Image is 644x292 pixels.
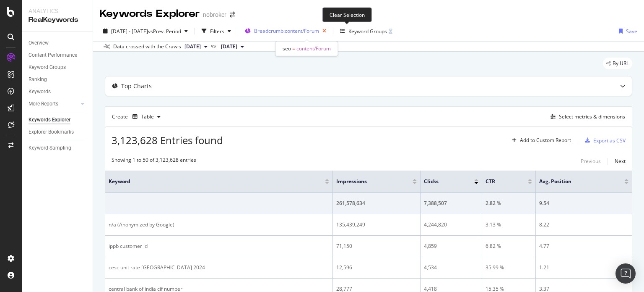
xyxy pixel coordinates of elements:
button: Next [615,156,626,166]
button: [DATE] [218,42,247,52]
div: 35.99 % [486,264,532,271]
div: 7,388,507 [424,200,478,207]
span: = [292,45,295,52]
div: Keyword Groups [29,63,66,72]
div: Keywords [29,87,51,96]
a: Overview [29,39,87,47]
span: 2024 Jul. 1st [184,43,201,50]
button: Previous [581,156,601,166]
div: Filters [210,28,224,35]
div: 135,439,249 [336,221,417,229]
a: Keyword Groups [29,63,87,72]
div: Overview [29,39,49,47]
div: 6.82 % [486,242,532,250]
div: 2.82 % [486,200,532,207]
button: Save [615,24,637,38]
div: Keywords Explorer [100,7,200,21]
div: 4,534 [424,264,478,271]
div: legacy label [603,58,632,69]
a: Explorer Bookmarks [29,128,87,137]
span: By URL [613,61,629,66]
button: Export as CSV [582,134,626,147]
span: 3,123,628 Entries found [112,133,223,147]
button: Select metrics & dimensions [547,112,625,122]
span: Clicks [424,178,462,185]
div: Add to Custom Report [520,138,571,143]
div: 3.13 % [486,221,532,229]
a: Keywords [29,87,87,96]
div: Top Charts [121,82,152,90]
div: Select metrics & dimensions [559,113,625,120]
div: Showing 1 to 50 of 3,123,628 entries [112,156,196,166]
div: ippb customer id [109,242,329,250]
a: Content Performance [29,51,87,60]
button: Breadcrumb:content/Forum [241,24,330,38]
div: Export as CSV [593,137,626,144]
span: [DATE] - [DATE] [111,28,148,35]
div: 4,244,820 [424,221,478,229]
span: CTR [486,178,515,185]
button: [DATE] - [DATE]vsPrev. Period [100,24,191,38]
div: Keywords Explorer [29,116,70,124]
div: 12,596 [336,264,417,271]
div: Save [626,28,637,35]
div: 4,859 [424,242,478,250]
span: Breadcrumb: content/Forum [254,27,319,34]
span: Impressions [336,178,400,185]
div: Next [615,158,626,165]
span: content/Forum [296,45,331,52]
button: [DATE] [181,42,211,52]
span: seo [283,45,291,52]
div: nobroker [203,11,226,19]
div: Data crossed with the Crawls [113,43,181,50]
span: Avg. Position [539,178,612,185]
div: Keyword Sampling [29,144,71,153]
div: 261,578,634 [336,200,417,207]
a: Keyword Sampling [29,144,87,153]
a: Ranking [29,75,87,84]
div: n/a (Anonymized by Google) [109,221,329,229]
div: Ranking [29,75,47,84]
div: 71,150 [336,242,417,250]
div: arrow-right-arrow-left [230,12,235,18]
div: Previous [581,158,601,165]
button: Keyword Groups [337,24,396,38]
div: Table [141,114,154,119]
div: Keyword Groups [348,28,387,35]
div: cesc unit rate [GEOGRAPHIC_DATA] 2024 [109,264,329,271]
div: Clear Selection [322,7,372,22]
button: Table [129,110,164,124]
span: vs Prev. Period [148,28,181,35]
span: Keyword [109,178,312,185]
div: 8.22 [539,221,628,229]
div: More Reports [29,100,58,108]
div: 9.54 [539,200,628,207]
div: Open Intercom Messenger [615,263,636,284]
button: Add to Custom Report [509,134,571,147]
div: 4.77 [539,242,628,250]
span: vs [211,42,218,50]
div: Analytics [29,7,86,15]
div: Create [112,110,164,124]
a: More Reports [29,100,78,108]
div: RealKeywords [29,15,86,25]
button: Filters [198,24,234,38]
span: 2023 Dec. 5th [221,43,237,50]
div: 1.21 [539,264,628,271]
div: Content Performance [29,51,77,60]
a: Keywords Explorer [29,116,87,124]
div: Explorer Bookmarks [29,128,74,137]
